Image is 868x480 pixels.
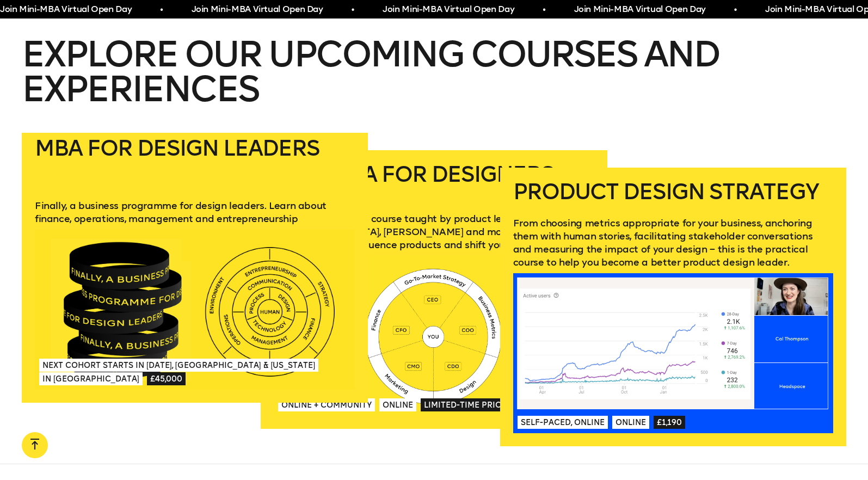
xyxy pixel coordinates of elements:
span: • [730,3,732,16]
span: Online [379,398,416,411]
h2: Explore our upcoming courses and experiences [22,37,846,133]
h2: Product Design Strategy [513,181,833,204]
p: Finally, a business programme for design leaders. Learn about finance, operations, management and... [35,199,355,225]
span: • [347,3,350,16]
span: Limited-time price: £2,100 [421,398,539,411]
a: Product Design StrategyFrom choosing metrics appropriate for your business, anchoring them with h... [500,168,846,446]
span: £1,190 [654,416,685,429]
p: From choosing metrics appropriate for your business, anchoring them with human stories, facilitat... [513,217,833,269]
span: Online [612,416,649,429]
span: • [156,3,158,16]
h2: Mini-MBA for Designers [274,163,594,199]
span: Self-paced, Online [518,416,608,429]
span: Online + Community [278,398,375,411]
span: • [538,3,541,16]
span: In [GEOGRAPHIC_DATA] [39,372,143,385]
span: £45,000 [147,372,186,385]
a: MBA for Design LeadersFinally, a business programme for design leaders. Learn about finance, oper... [22,124,368,403]
h2: MBA for Design Leaders [35,137,355,186]
p: A practical business course taught by product leaders at [GEOGRAPHIC_DATA], [PERSON_NAME] and mor... [274,212,594,251]
span: Next Cohort Starts in [DATE], [GEOGRAPHIC_DATA] & [US_STATE] [39,359,318,372]
a: Mini-MBA for DesignersA practical business course taught by product leaders at [GEOGRAPHIC_DATA],... [261,150,607,429]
